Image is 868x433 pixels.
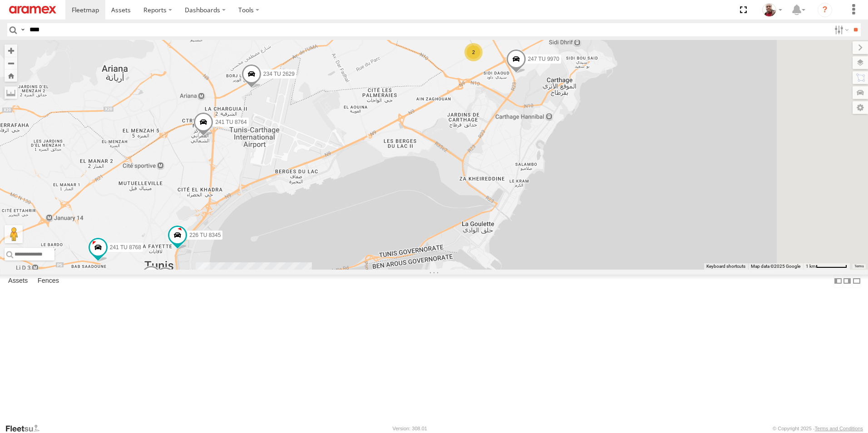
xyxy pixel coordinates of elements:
i: ? [818,3,832,17]
label: Map Settings [853,101,868,114]
a: Terms (opens in new tab) [854,265,864,268]
label: Measure [5,86,17,99]
div: © Copyright 2025 - [773,426,863,431]
span: 226 TU 8345 [189,232,221,238]
div: 2 [464,43,483,61]
button: Zoom out [5,57,17,69]
span: 247 TU 9970 [528,56,559,62]
label: Assets [4,275,32,287]
label: Fences [33,275,64,287]
button: Zoom in [5,44,17,57]
button: Keyboard shortcuts [706,263,745,270]
span: 241 TU 8768 [110,244,141,251]
label: Dock Summary Table to the Left [833,275,843,288]
img: aramex-logo.svg [9,6,56,14]
button: Zoom Home [5,69,17,82]
button: Drag Pegman onto the map to open Street View [5,225,23,243]
label: Search Filter Options [831,23,850,36]
div: Majdi Ghannoudi [759,3,785,17]
span: 1 km [806,264,816,269]
button: Map Scale: 1 km per 65 pixels [803,263,850,270]
span: 241 TU 8764 [215,119,247,126]
div: Version: 308.01 [393,426,427,431]
span: 234 TU 2629 [263,71,295,77]
a: Terms and Conditions [815,426,863,431]
label: Hide Summary Table [852,275,861,288]
span: Map data ©2025 Google [751,264,800,269]
label: Search Query [19,23,26,36]
label: Dock Summary Table to the Right [843,275,852,288]
a: Visit our Website [5,424,47,433]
